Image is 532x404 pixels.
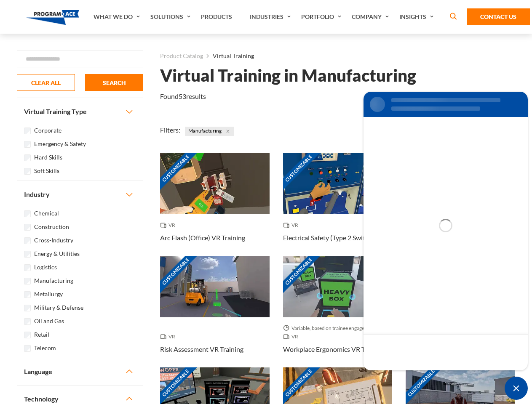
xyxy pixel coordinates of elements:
[34,126,61,135] label: Corporate
[17,181,143,208] button: Industry
[283,221,302,229] span: VR
[467,8,530,25] a: Contact Us
[24,345,31,352] input: Telecom
[34,330,49,339] label: Retail
[17,358,143,385] button: Language
[24,141,31,148] input: Emergency & Safety
[185,127,234,136] span: Manufacturing
[24,210,31,217] input: Chemical
[160,50,515,61] nav: breadcrumb
[505,377,528,400] span: Minimize live chat window
[34,153,62,162] label: Hard Skills
[203,50,254,61] li: Virtual Training
[24,264,31,271] input: Logistics
[160,153,270,256] a: Customizable Thumbnail - Arc Flash (Office) VR Training VR Arc Flash (Office) VR Training
[24,305,31,311] input: Military & Defense
[34,249,80,258] label: Energy & Utilities
[160,344,243,354] h3: Risk Assessment VR Training
[24,128,31,134] input: Corporate
[24,154,31,161] input: Hard Skills
[34,236,73,245] label: Cross-Industry
[160,256,270,367] a: Customizable Thumbnail - Risk Assessment VR Training VR Risk Assessment VR Training
[26,10,80,25] img: Program-Ace
[34,263,57,272] label: Logistics
[283,344,385,354] h3: Workplace Ergonomics VR Training
[160,91,206,101] p: Found results
[160,233,245,243] h3: Arc Flash (Office) VR Training
[160,50,203,61] a: Product Catalog
[17,98,143,125] button: Virtual Training Type
[223,127,233,136] button: Close
[24,278,31,284] input: Manufacturing
[34,316,64,326] label: Oil and Gas
[24,332,31,338] input: Retail
[361,90,530,372] iframe: SalesIQ Chat Window
[160,221,179,229] span: VR
[34,303,83,312] label: Military & Defense
[34,209,59,218] label: Chemical
[24,224,31,231] input: Construction
[34,222,69,231] label: Construction
[24,318,31,325] input: Oil and Gas
[283,332,302,341] span: VR
[34,343,56,353] label: Telecom
[283,233,393,243] h3: Electrical Safety (Type 2 Switchgear) VR Training
[160,332,179,341] span: VR
[34,276,73,285] label: Manufacturing
[283,153,393,256] a: Customizable Thumbnail - Electrical Safety (Type 2 Switchgear) VR Training VR Electrical Safety (...
[34,290,63,299] label: Metallurgy
[34,139,86,149] label: Emergency & Safety
[34,166,59,175] label: Soft Skills
[17,74,75,91] button: CLEAR ALL
[24,251,31,258] input: Energy & Utilities
[283,256,393,367] a: Customizable Thumbnail - Workplace Ergonomics VR Training Variable, based on trainee engagement w...
[179,92,186,100] em: 53
[160,68,416,83] h1: Virtual Training in Manufacturing
[505,377,528,400] div: Chat Widget
[24,291,31,298] input: Metallurgy
[24,237,31,244] input: Cross-Industry
[160,126,180,134] span: Filters:
[283,324,393,332] span: Variable, based on trainee engagement with exercises.
[24,168,31,175] input: Soft Skills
